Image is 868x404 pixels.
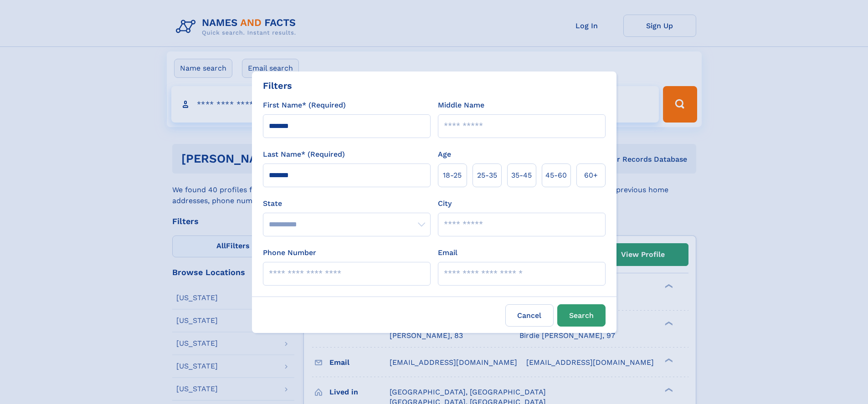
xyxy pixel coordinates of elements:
button: Search [557,304,606,327]
span: 35‑45 [511,170,532,181]
label: Cancel [505,304,554,327]
label: Phone Number [263,247,316,258]
label: City [438,198,452,209]
label: Middle Name [438,100,484,111]
label: First Name* (Required) [263,100,346,111]
span: 45‑60 [545,170,567,181]
label: Age [438,149,451,160]
span: 60+ [584,170,598,181]
div: Filters [263,79,292,92]
label: Last Name* (Required) [263,149,345,160]
span: 18‑25 [443,170,462,181]
label: Email [438,247,457,258]
span: 25‑35 [477,170,497,181]
label: State [263,198,431,209]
